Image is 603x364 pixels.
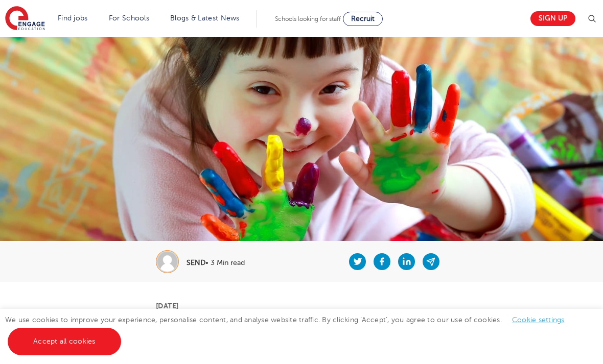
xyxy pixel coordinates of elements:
a: Find jobs [58,14,88,22]
img: Engage Education [5,6,45,32]
span: We use cookies to improve your experience, personalise content, and analyse website traffic. By c... [5,316,575,345]
a: Sign up [530,11,575,26]
a: Recruit [343,12,383,26]
a: Cookie settings [512,316,565,324]
span: Recruit [351,15,375,22]
a: Accept all cookies [8,328,121,355]
b: SEND [187,259,205,266]
a: For Schools [109,14,149,22]
p: [DATE] [156,302,447,309]
p: • 3 Min read [187,259,245,266]
span: Schools looking for staff [275,15,341,22]
a: Blogs & Latest News [170,14,240,22]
